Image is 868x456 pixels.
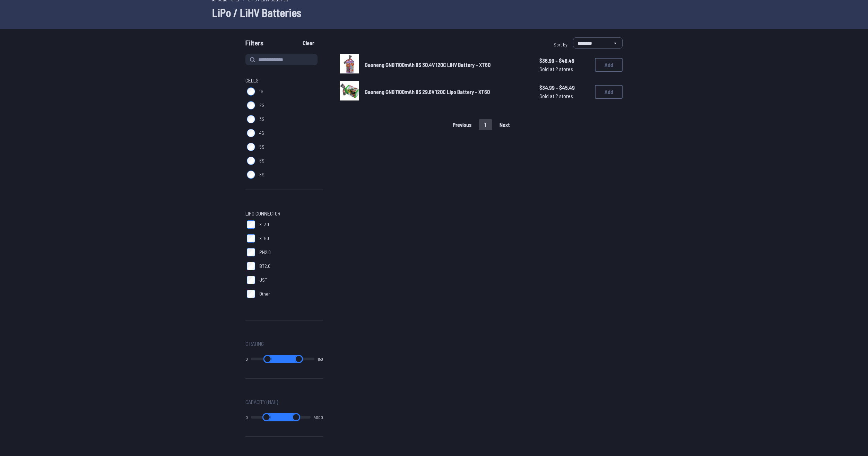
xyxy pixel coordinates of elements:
input: BT2.0 [247,262,255,270]
span: PH2.0 [259,249,271,256]
input: PH2.0 [247,248,255,256]
output: 0 [245,414,248,420]
span: XT30 [259,221,269,228]
output: 150 [318,356,323,362]
span: 3S [259,116,264,123]
span: Sort by [554,42,567,47]
span: 4S [259,130,264,137]
input: 2S [247,101,255,109]
span: Cells [245,76,259,85]
span: Filters [245,37,263,51]
button: Add [595,58,623,72]
input: JST [247,276,255,284]
output: 4000 [314,414,323,420]
span: 2S [259,102,264,109]
button: Add [595,85,623,99]
span: LiPo Connector [245,209,280,218]
button: Clear [297,37,320,49]
input: 6S [247,157,255,165]
input: XT60 [247,234,255,243]
a: image [340,81,359,103]
span: $34.99 - $45.49 [539,84,589,92]
output: 0 [245,356,248,362]
select: Sort by [573,37,623,49]
span: C Rating [245,340,264,348]
span: Gaoneng GNB 1100mAh 8S 30.4V 120C LiHV Battery - XT60 [365,61,491,68]
span: Gaoneng GNB 1100mAh 8S 29.6V 120C Lipo Battery - XT60 [365,88,490,95]
img: image [340,81,359,100]
span: Other [259,290,270,297]
span: $36.99 - $48.49 [539,56,589,65]
input: 8S [247,170,255,179]
input: Other [247,290,255,298]
input: XT30 [247,220,255,229]
span: Capacity (mAh) [245,398,278,406]
span: 6S [259,157,264,164]
h1: LiPo / LiHV Batteries [212,4,656,21]
span: Sold at 2 stores [539,92,589,100]
input: 4S [247,129,255,137]
span: 8S [259,171,264,178]
input: 5S [247,143,255,151]
button: 1 [479,119,492,130]
span: BT2.0 [259,263,270,270]
span: XT60 [259,235,269,242]
input: 3S [247,115,255,123]
span: 1S [259,88,263,95]
span: Sold at 2 stores [539,65,589,73]
input: 1S [247,87,255,96]
img: image [340,54,359,73]
a: Gaoneng GNB 1100mAh 8S 29.6V 120C Lipo Battery - XT60 [365,88,528,96]
a: image [340,54,359,76]
a: Gaoneng GNB 1100mAh 8S 30.4V 120C LiHV Battery - XT60 [365,61,528,69]
span: 5S [259,143,264,150]
span: JST [259,277,267,283]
